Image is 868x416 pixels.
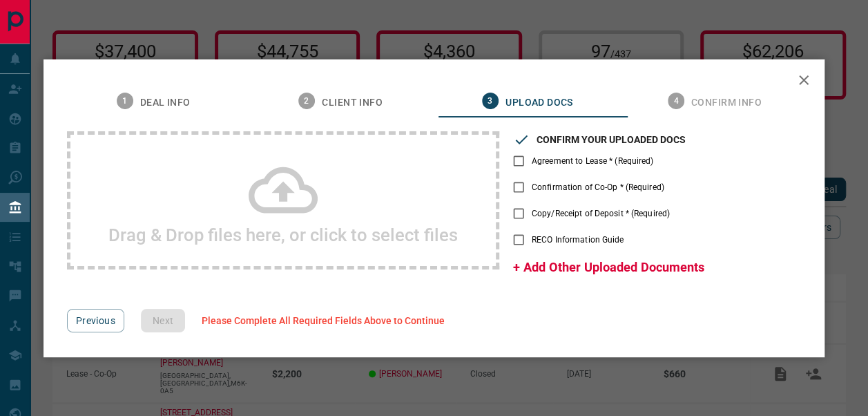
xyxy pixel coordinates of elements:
text: 1 [122,96,127,106]
span: Agreement to Lease * (Required) [532,155,654,167]
span: + Add Other Uploaded Documents [513,260,704,274]
span: Copy/Receipt of Deposit * (Required) [532,207,670,220]
span: Deal Info [140,97,191,109]
span: Upload Docs [505,97,572,109]
button: Previous [67,309,124,332]
text: 2 [305,96,309,106]
span: Please Complete All Required Fields Above to Continue [202,315,445,326]
span: Confirmation of Co-Op * (Required) [532,181,664,193]
h3: CONFIRM YOUR UPLOADED DOCS [537,134,686,145]
h2: Drag & Drop files here, or click to select files [108,225,458,245]
div: Drag & Drop files here, or click to select files [67,131,499,270]
text: 3 [488,96,493,106]
span: Client Info [322,97,382,109]
span: RECO Information Guide [532,234,624,246]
